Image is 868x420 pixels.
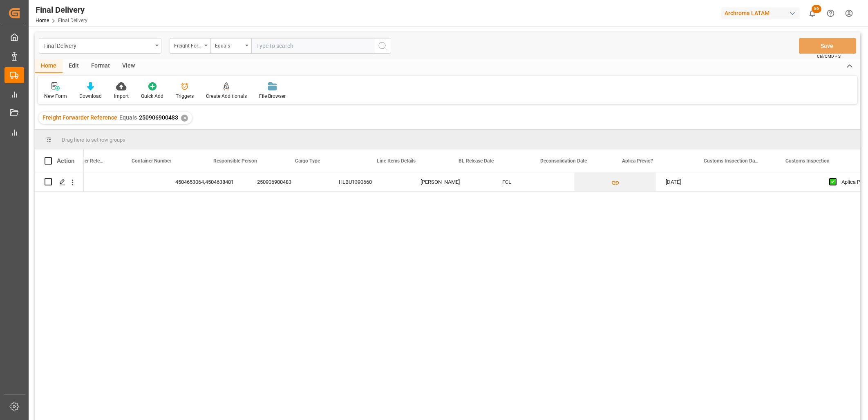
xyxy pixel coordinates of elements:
button: open menu [170,38,210,54]
div: Archroma LATAM [721,7,800,19]
div: New Form [44,93,67,100]
button: Save [799,38,856,54]
div: HLBU1390660 [329,172,411,191]
div: Freight Forwarder Reference [174,40,202,50]
div: Download [79,93,102,100]
span: Cargo Type [295,158,320,164]
div: Final Delivery [36,4,87,16]
div: 250906900483 [247,172,329,191]
div: Triggers [176,93,194,100]
span: Ctrl/CMD + S [817,53,841,59]
div: Press SPACE to select this row. [35,172,84,192]
span: Responsible Person [213,158,257,164]
div: View [116,59,141,73]
div: 4504653064,4504638481 [166,172,247,191]
div: Action [57,157,74,165]
span: Equals [119,114,137,121]
div: Equals [215,40,243,50]
span: BL Release Date [459,158,494,164]
span: Customs Inspection [785,158,830,164]
button: open menu [39,38,161,54]
button: open menu [210,38,251,54]
div: Edit [63,59,85,73]
div: [DATE] [656,172,738,191]
span: Freight Forwarder Reference [43,114,117,121]
span: 86 [812,5,821,13]
div: Final Delivery [43,40,152,50]
span: Customs Inspection Date [704,158,758,164]
span: Container Number [132,158,171,164]
div: Import [114,93,129,100]
span: 250906900483 [139,114,178,121]
span: Drag here to set row groups [62,137,125,143]
button: search button [374,38,391,54]
button: Help Center [821,4,840,23]
div: [PERSON_NAME] [411,172,492,191]
div: Home [35,59,63,73]
span: Deconsolidation Date [540,158,587,164]
div: File Browser [259,93,286,100]
a: Home [36,18,49,23]
span: Aplica Previo? [622,158,653,164]
span: Line Items Details [377,158,416,164]
div: Format [85,59,116,73]
button: Archroma LATAM [721,5,803,21]
div: ✕ [181,115,188,122]
input: Type to search [251,38,374,54]
button: show 86 new notifications [803,4,821,23]
div: FCL [492,172,574,191]
div: Quick Add [141,93,163,100]
div: Create Additionals [206,93,247,100]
